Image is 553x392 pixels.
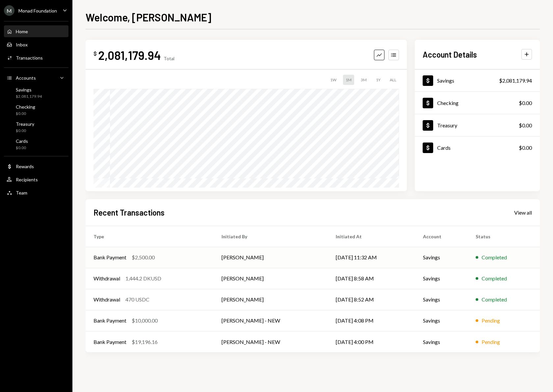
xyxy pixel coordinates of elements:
div: $2,081,179.94 [499,77,532,85]
div: $ [93,50,97,57]
div: Accounts [16,75,36,81]
a: Team [4,187,68,198]
div: Total [164,56,174,61]
h2: Recent Transactions [93,207,165,218]
a: Transactions [4,52,68,64]
td: Savings [415,268,467,289]
div: View all [514,209,532,216]
div: Savings [16,87,42,92]
td: [DATE] 8:52 AM [328,289,415,310]
th: Account [415,226,467,247]
div: 3M [358,75,369,85]
td: [DATE] 8:58 AM [328,268,415,289]
a: Treasury$0.00 [415,114,540,136]
div: 1M [343,75,354,85]
a: Savings$2,081,179.94 [415,69,540,91]
div: Completed [482,296,507,303]
div: $0.00 [519,121,532,129]
a: Savings$2,081,179.94 [4,85,68,101]
div: Treasury [16,121,34,127]
div: Bank Payment [93,317,126,325]
div: ALL [387,75,399,85]
div: $0.00 [16,128,34,134]
div: Checking [16,104,35,110]
a: Cards$0.00 [415,137,540,159]
div: Treasury [437,122,457,128]
div: $0.00 [16,111,35,117]
h2: Account Details [423,49,477,60]
td: [PERSON_NAME] [214,247,328,268]
div: 470 USDC [125,296,149,303]
div: Completed [482,253,507,261]
a: Home [4,25,68,37]
div: Pending [482,317,500,325]
div: $10,000.00 [132,317,158,325]
th: Status [468,226,540,247]
div: 1W [328,75,339,85]
div: Transactions [16,55,43,61]
th: Type [86,226,214,247]
div: Rewards [16,164,34,169]
h1: Welcome, [PERSON_NAME] [86,11,211,24]
div: Cards [16,138,28,144]
a: Accounts [4,72,68,84]
div: 2,081,179.94 [98,48,161,63]
td: Savings [415,331,467,352]
td: [PERSON_NAME] - NEW [214,310,328,331]
div: Cards [437,144,451,151]
div: M [4,5,14,16]
td: Savings [415,289,467,310]
td: [PERSON_NAME] [214,268,328,289]
a: Cards$0.00 [4,136,68,152]
td: [DATE] 11:32 AM [328,247,415,268]
div: $0.00 [519,99,532,107]
div: Team [16,190,27,196]
a: Rewards [4,160,68,172]
div: $2,500.00 [132,253,155,261]
div: Savings [437,77,454,84]
a: Inbox [4,39,68,50]
th: Initiated By [214,226,328,247]
div: Recipients [16,177,38,182]
td: [DATE] 4:08 PM [328,310,415,331]
a: Checking$0.00 [415,92,540,114]
a: Checking$0.00 [4,102,68,118]
td: [PERSON_NAME] [214,289,328,310]
th: Initiated At [328,226,415,247]
div: $19,196.16 [132,338,158,346]
a: Treasury$0.00 [4,119,68,135]
td: Savings [415,310,467,331]
td: Savings [415,247,467,268]
div: Bank Payment [93,338,126,346]
div: Monad Foundation [18,8,57,13]
a: Recipients [4,173,68,185]
div: Inbox [16,42,28,47]
div: 1Y [373,75,383,85]
div: $0.00 [519,144,532,152]
div: Bank Payment [93,253,126,261]
div: Home [16,29,28,34]
div: $2,081,179.94 [16,94,42,99]
a: View all [514,209,532,216]
div: Completed [482,274,507,282]
div: Checking [437,100,459,106]
div: Pending [482,338,500,346]
td: [PERSON_NAME] - NEW [214,331,328,352]
div: $0.00 [16,145,28,151]
div: Withdrawal [93,296,120,303]
div: Withdrawal [93,274,120,282]
div: 1,444.2 DKUSD [125,274,161,282]
td: [DATE] 4:00 PM [328,331,415,352]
